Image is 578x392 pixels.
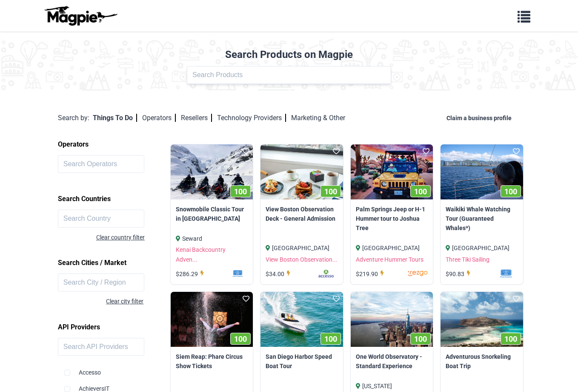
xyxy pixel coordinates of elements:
[351,144,433,199] a: 100
[96,233,174,242] div: Clear country filter
[58,274,145,291] input: Search City / Region
[58,320,174,334] h2: API Providers
[446,352,518,371] a: Adventurous Snorkeling Boat Trip
[441,144,523,199] img: Waikiki Whale Watching Tour (Guaranteed Whales*) image
[5,49,573,61] h2: Search Products on Magpie
[324,187,337,196] span: 100
[414,187,427,196] span: 100
[260,144,343,199] a: 100
[171,144,253,199] a: 100
[58,155,145,173] input: Search Operators
[176,352,248,371] a: Siem Reap: Phare Circus Show Tickets
[58,112,89,124] div: Search by:
[446,256,489,263] a: Three Tiki Sailing
[414,334,427,343] span: 100
[142,114,176,122] a: Operators
[504,334,517,343] span: 100
[441,292,523,347] a: 100
[58,137,174,152] h2: Operators
[176,234,248,243] div: Seward
[266,205,338,224] a: View Boston Observation Deck - General Admission
[260,144,343,199] img: View Boston Observation Deck - General Admission image
[217,114,286,122] a: Technology Providers
[356,269,386,279] div: $219.90
[187,66,391,84] input: Search Products
[446,269,473,279] div: $90.83
[58,338,145,356] input: Search API Providers
[176,205,248,224] a: Snowmobile Classic Tour in [GEOGRAPHIC_DATA]
[324,334,337,343] span: 100
[441,292,523,347] img: Adventurous Snorkeling Boat Trip image
[473,269,518,278] img: mf1jrhtrrkrdcsvakxwt.svg
[291,114,345,122] a: Marketing & Other
[176,269,206,279] div: $286.29
[446,243,518,253] div: [GEOGRAPHIC_DATA]
[504,187,517,196] span: 100
[171,292,253,347] a: 100
[171,292,253,347] img: Siem Reap: Phare Circus Show Tickets image
[93,114,137,122] a: Things To Do
[266,269,293,279] div: $34.00
[260,292,343,347] img: San Diego Harbor Speed Boat Tour image
[356,243,428,253] div: [GEOGRAPHIC_DATA]
[58,297,144,306] div: Clear city filter
[266,243,338,253] div: [GEOGRAPHIC_DATA]
[64,361,167,377] div: Accesso
[386,269,428,278] img: jnlrevnfoudwrkxojroq.svg
[58,192,174,206] h2: Search Countries
[234,187,247,196] span: 100
[206,269,248,278] img: mf1jrhtrrkrdcsvakxwt.svg
[356,256,423,263] a: Adventure Hummer Tours
[42,6,119,26] img: logo-ab69f6fb50320c5b225c76a69d11143b.png
[351,292,433,347] img: One World Observatory - Standard Experience image
[171,144,253,199] img: Snowmobile Classic Tour in Kenai Fjords National Park image
[446,115,515,121] a: Claim a business profile
[446,205,518,233] a: Waikiki Whale Watching Tour (Guaranteed Whales*)
[181,114,212,122] a: Resellers
[351,292,433,347] a: 100
[58,256,174,270] h2: Search Cities / Market
[441,144,523,199] a: 100
[58,210,145,228] input: Search Country
[234,334,247,343] span: 100
[176,246,226,262] a: Kenai Backcountry Adven...
[266,256,338,263] a: View Boston Observation...
[356,205,428,233] a: Palm Springs Jeep or H-1 Hummer tour to Joshua Tree
[356,352,428,371] a: One World Observatory - Standard Experience
[266,352,338,371] a: San Diego Harbor Speed Boat Tour
[293,269,338,278] img: rfmmbjnnyrazl4oou2zc.svg
[260,292,343,347] a: 100
[351,144,433,199] img: Palm Springs Jeep or H-1 Hummer tour to Joshua Tree image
